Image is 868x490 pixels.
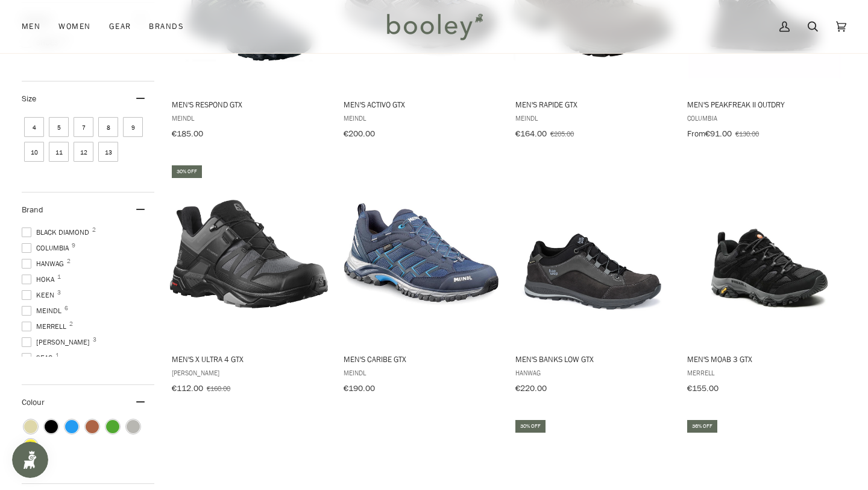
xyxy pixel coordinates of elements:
img: Booley [382,9,487,44]
span: [PERSON_NAME] [172,367,326,378]
span: Black Diamond [22,227,93,238]
span: Men [22,21,40,33]
span: Size: 7 [74,117,93,137]
span: €200.00 [344,128,375,139]
span: Size: 4 [24,117,44,137]
span: Size: 11 [49,142,69,162]
span: Merrell [22,321,70,332]
span: Colour: Beige [24,420,37,433]
span: €220.00 [515,383,547,394]
span: Colour: Green [106,420,119,433]
span: €91.00 [705,128,732,139]
span: 2 [69,321,73,327]
span: €190.00 [344,383,375,394]
span: From [687,128,705,139]
span: €112.00 [172,383,203,394]
div: 30% off [515,420,546,433]
span: Men's Peakfreak II OutDry [687,99,841,110]
span: Colour: Black [45,420,58,433]
iframe: Button to open loyalty program pop-up [12,442,48,478]
span: €205.00 [550,129,574,139]
span: Hanwag [22,258,68,269]
span: Men's Rapide GTX [515,99,670,110]
span: Men's Activo GTX [344,99,498,110]
div: 30% off [172,165,202,178]
span: Size: 5 [49,117,69,137]
span: Meindl [344,113,498,123]
span: Meindl [172,113,326,123]
span: Colour: Brown [86,420,99,433]
span: Meindl [515,113,670,123]
span: €130.00 [735,129,759,139]
span: Colour: Blue [65,420,78,433]
span: [PERSON_NAME] [22,337,93,348]
span: Brand [22,204,43,215]
span: Size [22,93,36,104]
span: Brands [149,21,184,33]
span: €164.00 [515,128,547,139]
span: 2 [67,258,71,264]
span: 1 [55,352,59,358]
span: Meindl [22,305,65,316]
span: Columbia [687,113,841,123]
span: 9 [72,243,75,249]
span: €185.00 [172,128,203,139]
a: Men's Banks Low GTX [514,164,671,398]
span: Colour: Yellow [24,439,37,453]
span: Size: 13 [98,142,118,162]
a: Men's Moab 3 GTX [685,164,843,398]
span: Men's Moab 3 GTX [687,354,841,364]
a: Men's X Ultra 4 GTX [170,164,328,398]
span: Hoka [22,274,58,285]
a: Men's Caribe GTX [342,164,500,398]
span: Meindl [344,367,498,378]
span: Size: 12 [74,142,93,162]
span: Columbia [22,243,72,253]
span: Gear [109,21,131,33]
span: 6 [64,305,68,311]
span: Women [58,21,90,33]
span: Size: 8 [98,117,118,137]
span: Size: 10 [24,142,44,162]
span: Colour [22,396,54,408]
span: €155.00 [687,383,719,394]
div: 36% off [687,420,717,433]
span: Size: 9 [123,117,143,137]
span: 1 [57,274,61,280]
span: Seac [22,352,56,363]
span: Colour: Grey [127,420,140,433]
span: Men's X Ultra 4 GTX [172,354,326,364]
span: 3 [93,337,96,343]
img: Men's Caribe GTX Marine / Blue - Booley Galway [342,175,500,333]
span: 3 [57,290,61,296]
span: Merrell [687,367,841,378]
span: Men's Respond GTX [172,99,326,110]
span: 2 [92,227,96,233]
span: Hanwag [515,367,670,378]
span: €160.00 [207,383,230,393]
img: Salomon Men's X Ultra 4 GTX Magnet / Black / Monument - Booley Galway [170,175,328,333]
img: Men's Banks Low GTX Asphalt / Black - Booley Galway [514,175,671,333]
span: Men's Caribe GTX [344,354,498,364]
span: Keen [22,290,58,301]
span: Men's Banks Low GTX [515,354,670,364]
img: Merrell Men's Moab 3 GTX Black / Grey - Booley Galway [685,175,843,333]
